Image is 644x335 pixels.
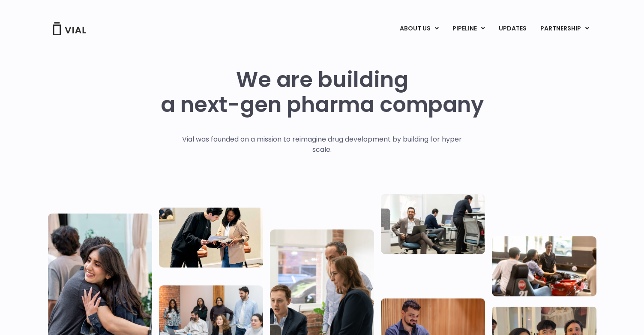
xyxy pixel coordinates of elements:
a: ABOUT USMenu Toggle [393,21,445,36]
p: Vial was founded on a mission to reimagine drug development by building for hyper scale. [173,134,471,155]
a: UPDATES [492,21,533,36]
img: Three people working in an office [381,194,485,254]
h1: We are building a next-gen pharma company [161,67,484,117]
img: Group of people playing whirlyball [492,236,596,296]
a: PIPELINEMenu Toggle [446,21,491,36]
img: Two people looking at a paper talking. [159,207,263,267]
img: Vial Logo [52,22,87,35]
a: PARTNERSHIPMenu Toggle [533,21,596,36]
